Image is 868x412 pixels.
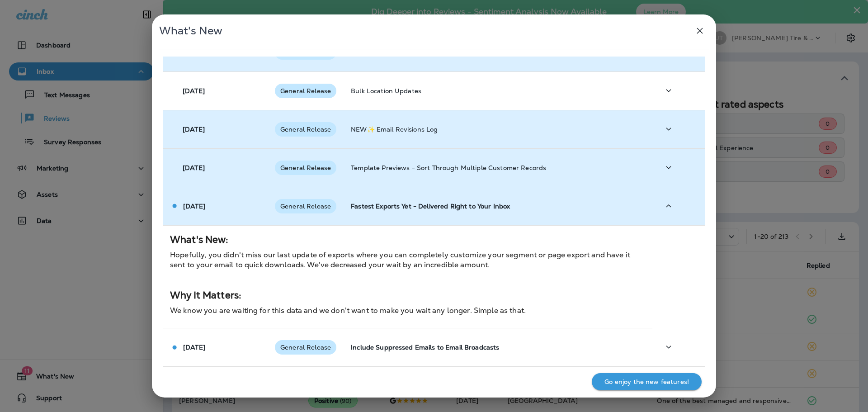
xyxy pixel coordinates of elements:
[170,306,526,315] span: We know you are waiting for this data and we don't want to make you wait any longer. Simple as that.
[183,126,205,133] p: [DATE]
[170,250,630,270] span: Hopefully, you didn't miss our last update of exports where you can completely customize your seg...
[275,126,336,133] span: General Release
[275,87,336,95] span: General Release
[604,378,689,385] p: Go enjoy the new features!
[183,203,205,210] p: [DATE]
[183,164,205,171] p: [DATE]
[170,289,241,301] strong: Why It Matters:
[351,164,645,171] p: Template Previews - Sort Through Multiple Customer Records
[275,203,336,210] span: General Release
[159,24,222,38] span: What's New
[170,233,228,246] strong: What's New:
[183,87,205,95] p: [DATE]
[183,344,205,351] p: [DATE]
[351,87,645,95] p: Bulk Location Updates
[275,344,336,351] span: General Release
[351,344,645,351] p: Include Suppressed Emails to Email Broadcasts
[592,373,702,390] button: Go enjoy the new features!
[351,203,645,210] p: Fastest Exports Yet - Delivered Right to Your Inbox
[351,126,645,133] p: NEW✨ Email Revisions Log
[275,164,336,171] span: General Release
